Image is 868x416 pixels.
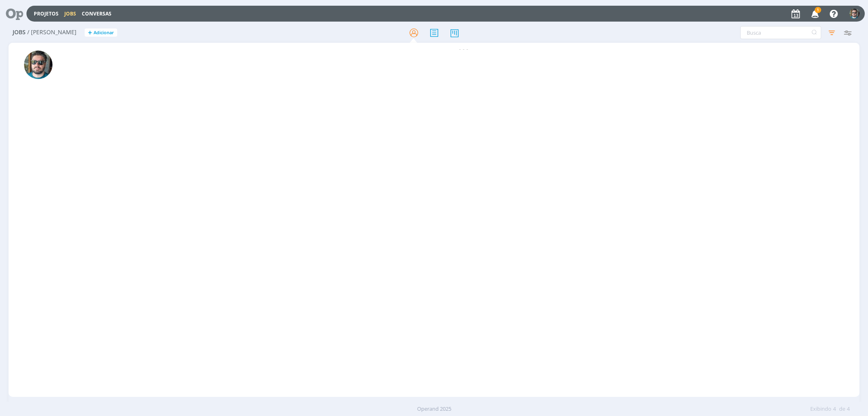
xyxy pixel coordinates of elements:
a: Jobs [64,10,76,17]
span: 4 [847,405,850,413]
button: Projetos [31,11,61,17]
input: Busca [740,26,821,39]
a: Conversas [82,10,112,17]
span: / [PERSON_NAME] [27,29,77,36]
a: Projetos [34,10,59,17]
button: +Adicionar [85,29,117,37]
button: 1 [806,7,823,21]
button: R [849,7,860,21]
span: de [839,405,845,413]
span: + [88,29,92,37]
img: R [24,51,52,79]
span: Adicionar [94,30,114,35]
button: Jobs [62,11,79,17]
span: Exibindo [810,405,831,413]
button: Conversas [79,11,114,17]
img: R [849,9,859,19]
span: 1 [815,7,821,13]
span: 4 [833,405,836,413]
div: - - - [68,44,859,53]
span: Jobs [13,29,26,36]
